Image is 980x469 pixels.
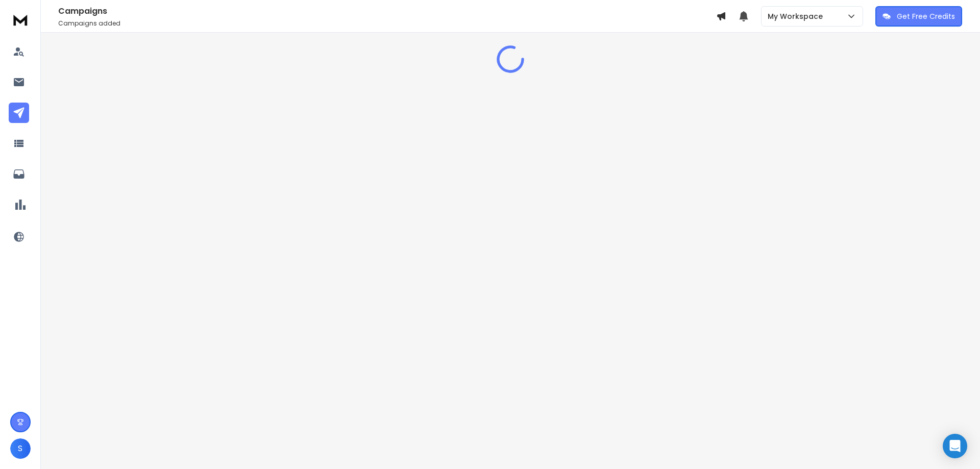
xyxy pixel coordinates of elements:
[768,11,827,21] p: My Workspace
[10,438,31,459] button: S
[58,5,716,17] h1: Campaigns
[10,10,31,29] img: logo
[875,6,962,27] button: Get Free Credits
[58,19,716,28] p: Campaigns added
[897,11,955,21] p: Get Free Credits
[943,434,967,458] div: Open Intercom Messenger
